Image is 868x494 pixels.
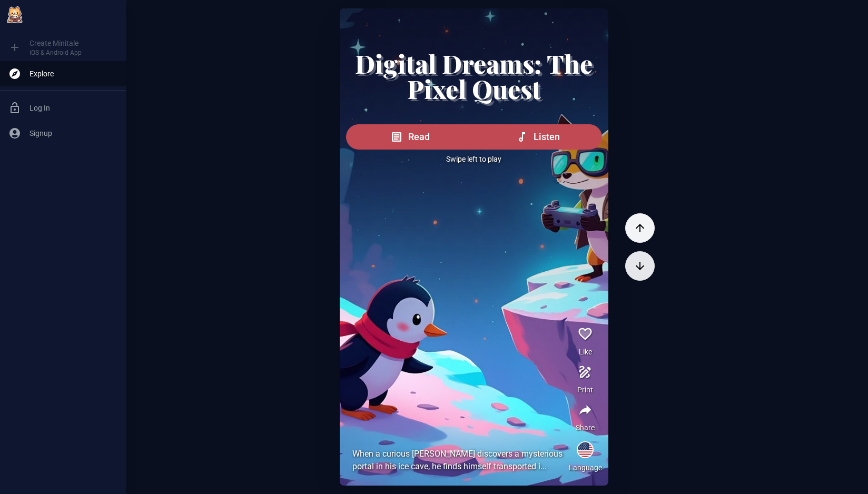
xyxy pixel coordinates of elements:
h1: Digital Dreams: The Pixel Quest [346,51,602,101]
p: Share [576,422,595,433]
p: Language [569,462,602,473]
span: Listen [534,130,560,144]
div: When a curious [PERSON_NAME] discovers a mysterious portal in his ice cave, he finds himself tran... [352,448,566,473]
button: Read [346,124,474,150]
p: Like [579,347,592,357]
p: Print [577,384,593,395]
button: Listen [474,124,602,150]
span: Read [409,130,430,144]
span: Signup [29,128,118,139]
p: Swipe left to play [346,154,602,164]
img: Minitale [4,4,25,25]
span: Log In [29,103,118,113]
span: Explore [29,68,118,79]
